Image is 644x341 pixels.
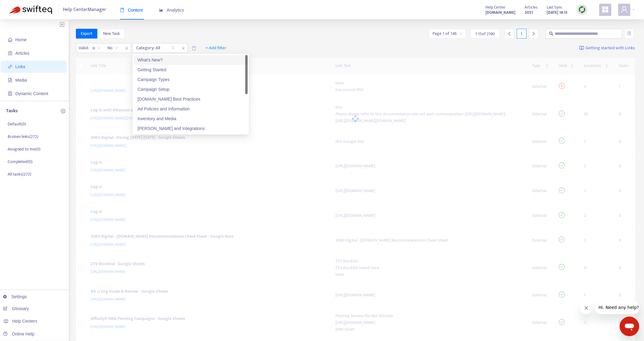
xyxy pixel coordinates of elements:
[134,84,248,94] div: Campaign Setup
[3,294,27,299] a: Settings
[120,8,124,12] span: book
[61,109,65,113] span: plus-circle
[547,9,567,16] strong: [DATE] 14:13
[63,4,106,16] span: Help Center Manager
[485,9,515,16] a: [DOMAIN_NAME]
[8,78,12,82] span: file-image
[92,43,101,53] span: is
[15,64,25,69] span: Links
[15,37,27,42] span: Home
[134,124,248,133] div: Omnichannel and Integrations
[578,6,586,13] img: sync.dc5367851b00ba804db3.png
[179,45,187,52] span: close
[8,51,12,55] span: account-book
[8,121,26,127] p: Default ( 0 )
[3,332,34,336] a: Online Help
[485,4,506,11] span: Help Center
[8,38,12,42] span: home
[6,107,18,115] p: Tasks
[8,133,38,140] p: Broken links ( 272 )
[137,96,244,102] div: [DOMAIN_NAME] Best Practices
[624,29,634,39] button: unordered-list
[134,94,248,104] div: Simpli.fi Best Practices
[547,4,562,11] span: Last Sync
[531,32,536,36] span: right
[15,78,27,83] span: Media
[595,301,639,314] iframe: Message from company
[134,114,248,124] div: Inventory and Media
[15,51,29,56] span: Articles
[192,46,196,50] span: delete
[601,6,609,13] span: appstore
[8,146,40,152] p: Assigned to me ( 0 )
[586,45,635,52] span: Getting started with Links
[98,29,125,39] button: New Task
[579,43,635,53] a: Getting started with Links
[120,8,143,13] span: Content
[620,6,628,13] span: user
[107,43,118,53] span: No
[137,115,244,122] div: Inventory and Media
[620,317,639,336] iframe: Button to launch messaging window
[580,302,592,314] iframe: Close message
[579,46,584,50] img: image-link
[134,75,248,84] div: Campaign Types
[627,31,631,35] span: unordered-list
[549,32,553,36] span: search
[15,91,48,96] span: Dynamic Content
[137,86,244,93] div: Campaign Setup
[8,65,12,69] span: link
[137,76,244,83] div: Campaign Types
[475,31,495,37] span: 1 - 15 of 2190
[137,66,244,73] div: Getting Started
[8,91,12,96] span: container
[8,171,31,177] p: All tasks ( 272 )
[525,9,533,16] strong: 3051
[137,57,244,63] div: What's New?
[205,44,227,52] span: + Add filter
[159,8,184,13] span: Analytics
[507,32,511,36] span: left
[103,30,120,37] span: New Task
[134,55,248,65] div: What's New?
[76,29,97,39] button: Export
[134,65,248,75] div: Getting Started
[137,106,244,112] div: Ad Policies and Information
[81,30,92,37] span: Export
[137,125,244,132] div: [PERSON_NAME] and Integrations
[8,158,32,165] p: Completed ( 0 )
[159,8,163,12] span: area-chart
[525,4,537,11] span: Articles
[9,6,52,14] img: Swifteq
[12,319,37,324] span: Help Centers
[3,306,29,311] a: Glossary
[517,29,526,39] div: 1
[76,43,90,53] span: Valid :
[134,104,248,114] div: Ad Policies and Information
[123,45,131,52] span: close
[201,43,231,53] button: + Add filter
